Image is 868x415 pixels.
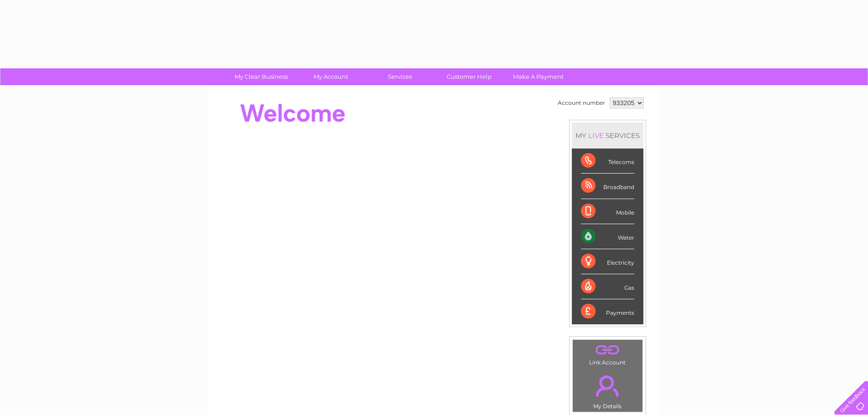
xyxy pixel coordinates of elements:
[362,68,437,85] a: Services
[431,68,507,85] a: Customer Help
[586,131,606,140] div: LIVE
[293,68,368,85] a: My Account
[572,339,643,368] td: Link Account
[581,224,634,249] div: Water
[581,249,634,274] div: Electricity
[581,274,634,299] div: Gas
[572,368,643,412] td: My Details
[501,68,576,85] a: Make A Payment
[581,149,634,174] div: Telecoms
[555,95,607,111] td: Account number
[581,299,634,324] div: Payments
[572,123,643,149] div: MY SERVICES
[581,174,634,199] div: Broadband
[581,199,634,224] div: Mobile
[575,370,640,402] a: .
[575,342,640,358] a: .
[224,68,299,85] a: My Clear Business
